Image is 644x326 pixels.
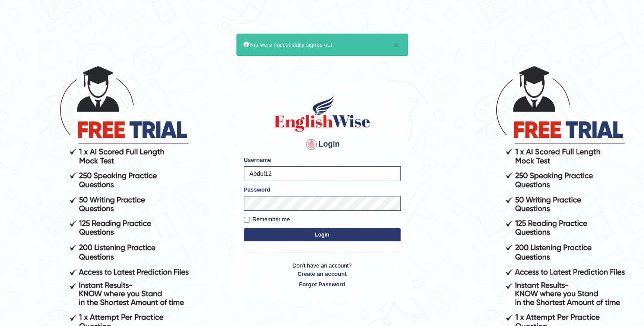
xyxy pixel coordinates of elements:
h4: Login [244,137,401,151]
label: Password [244,185,270,194]
label: Remember me [244,215,290,224]
button: Login [244,228,401,241]
button: × [393,41,398,50]
input: Remember me [244,217,250,223]
img: Logo of English Wise sign in for intelligent practice with AI [273,94,372,133]
div: You were successfully signed out [236,34,408,56]
a: Create an account [244,270,401,278]
label: Username [244,156,271,164]
p: Don't have an account? [244,261,401,288]
a: Forgot Password [244,280,401,288]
